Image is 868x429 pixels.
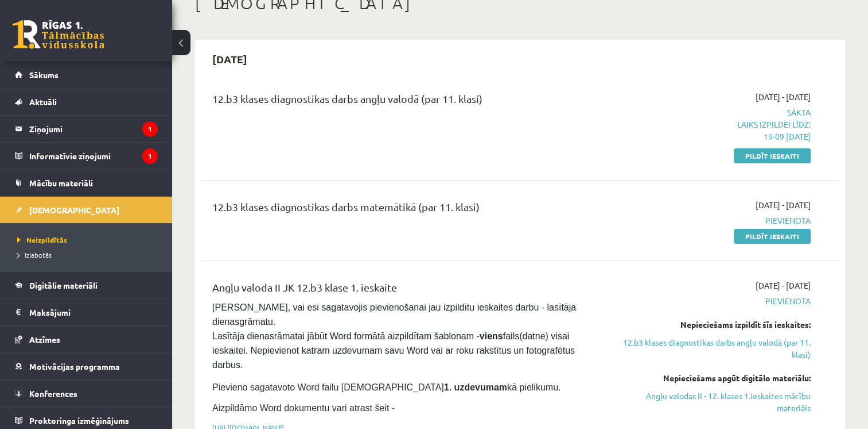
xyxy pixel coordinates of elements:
[17,250,52,259] span: Izlabotās
[17,250,161,260] a: Izlabotās
[480,331,503,341] strong: viens
[622,319,811,331] div: Nepieciešams izpildīt šīs ieskaites:
[15,326,158,353] a: Atzīmes
[15,380,158,407] a: Konferences
[142,121,158,137] i: 1
[15,197,158,223] a: [DEMOGRAPHIC_DATA]
[15,353,158,380] a: Motivācijas programma
[17,235,67,244] span: Neizpildītās
[212,302,579,370] span: [PERSON_NAME], vai esi sagatavojis pievienošanai jau izpildītu ieskaites darbu - lasītāja dienasg...
[622,372,811,384] div: Nepieciešams apgūt digitālo materiālu:
[622,336,811,361] a: 12.b3 klases diagnostikas darbs angļu valodā (par 11. klasi)
[29,97,57,107] span: Aktuāli
[13,20,104,49] a: Rīgas 1. Tālmācības vidusskola
[15,299,158,325] a: Maksājumi
[444,382,507,392] strong: 1. uzdevumam
[622,390,811,414] a: Angļu valodas II - 12. klases 1.ieskaites mācību materiāls
[15,170,158,196] a: Mācību materiāli
[29,178,93,188] span: Mācību materiāli
[29,388,77,399] span: Konferences
[29,334,60,344] span: Atzīmes
[15,272,158,298] a: Digitālie materiāli
[201,45,259,72] h2: [DATE]
[29,415,129,426] span: Proktoringa izmēģinājums
[212,279,605,301] div: Angļu valoda II JK 12.b3 klase 1. ieskaite
[622,118,811,143] p: Laiks izpildei līdz: 19-09 [DATE]
[15,116,158,142] a: Ziņojumi1
[29,280,98,290] span: Digitālie materiāli
[142,148,158,164] i: 1
[15,89,158,115] a: Aktuāli
[734,229,811,244] a: Pildīt ieskaiti
[15,62,158,88] a: Sākums
[212,91,605,112] div: 12.b3 klases diagnostikas darbs angļu valodā (par 11. klasi)
[29,361,120,371] span: Motivācijas programma
[212,382,560,392] span: Pievieno sagatavoto Word failu [DEMOGRAPHIC_DATA] kā pielikumu.
[29,116,158,142] legend: Ziņojumi
[29,70,59,80] span: Sākums
[734,148,811,163] a: Pildīt ieskaiti
[756,279,811,292] span: [DATE] - [DATE]
[622,295,811,307] span: Pievienota
[29,143,158,169] legend: Informatīvie ziņojumi
[29,299,158,325] legend: Maksājumi
[756,199,811,211] span: [DATE] - [DATE]
[29,205,119,215] span: [DEMOGRAPHIC_DATA]
[756,91,811,103] span: [DATE] - [DATE]
[212,403,395,413] span: Aizpildāmo Word dokumentu vari atrast šeit -
[622,215,811,227] span: Pievienota
[17,235,161,245] a: Neizpildītās
[212,199,605,220] div: 12.b3 klases diagnostikas darbs matemātikā (par 11. klasi)
[622,106,811,143] span: Sākta
[15,143,158,169] a: Informatīvie ziņojumi1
